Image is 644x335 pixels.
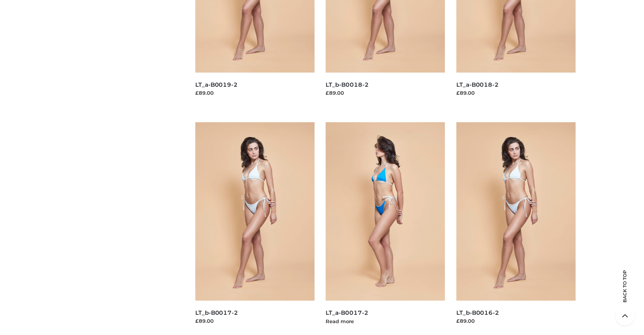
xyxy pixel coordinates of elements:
a: Read more [326,318,354,324]
div: £89.00 [456,89,576,97]
a: LT_b-B0016-2 [456,309,499,316]
div: £89.00 [195,317,315,325]
a: LT_a-B0018-2 [456,81,499,88]
span: Back to top [615,283,634,303]
div: £89.00 [456,317,576,325]
a: LT_b-B0017-2 [195,309,238,316]
div: £89.00 [195,89,315,97]
a: LT_b-B0018-2 [326,81,368,88]
div: £89.00 [326,89,445,97]
a: LT_a-B0017-2 [326,309,368,316]
a: LT_a-B0019-2 [195,81,238,88]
